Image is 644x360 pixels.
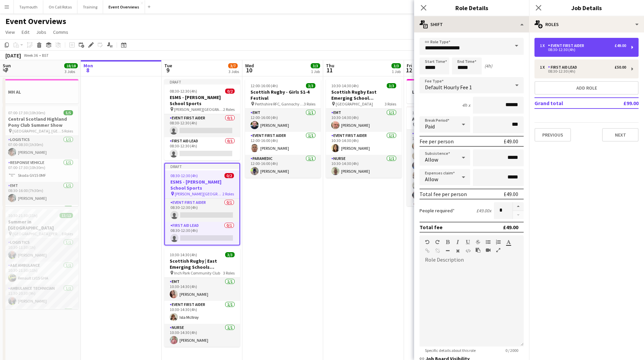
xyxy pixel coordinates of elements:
[326,79,402,178] app-job-card: 10:30-14:30 (4h)3/3Scottish Rugby East Emerging School Championships | Meggetland [GEOGRAPHIC_DAT...
[22,29,29,35] span: Edit
[425,239,430,245] button: Undo
[486,247,491,253] button: Insert video
[540,65,548,70] div: 1 x
[540,48,626,51] div: 08:30-12:30 (4h)
[36,29,46,35] span: Jobs
[164,248,240,347] app-job-card: 10:30-14:30 (4h)3/3Scottish Rugby | East Emerging Schools Championships | [GEOGRAPHIC_DATA] Inch ...
[425,123,435,130] span: Paid
[62,231,73,236] span: 8 Roles
[245,109,321,132] app-card-role: EMT1/112:00-16:00 (4h)[PERSON_NAME]
[534,128,571,142] button: Previous
[326,109,402,132] app-card-role: EMT1/110:30-14:30 (4h)[PERSON_NAME]
[506,239,511,245] button: Text Color
[170,173,198,178] span: 08:30-12:30 (4h)
[466,239,470,245] button: Underline
[19,28,32,37] a: Edit
[420,191,467,197] div: Total fee per person
[602,98,639,109] td: £99.00
[8,213,38,218] span: 10:30-21:30 (11h)
[3,89,78,95] h3: MH AL
[425,156,438,163] span: Allow
[22,53,39,58] span: Week 36
[476,247,480,253] button: Paste as plain text
[2,66,11,74] span: 7
[529,16,644,32] div: Roles
[50,28,71,37] a: Comms
[13,128,62,134] span: [GEOGRAPHIC_DATA], [GEOGRAPHIC_DATA]
[496,247,501,253] button: Fullscreen
[445,239,450,245] button: Bold
[164,94,240,106] h3: ESMS - [PERSON_NAME] School Sports
[223,107,235,112] span: 2 Roles
[225,89,235,94] span: 0/2
[164,79,240,160] div: Draft08:30-12:30 (4h)0/2ESMS - [PERSON_NAME] School Sports [PERSON_NAME][GEOGRAPHIC_DATA]2 RolesE...
[3,106,78,206] app-job-card: 07:00-17:30 (10h30m)5/5Central Scotland Highland Pony Club Summer Show [GEOGRAPHIC_DATA], [GEOGRA...
[325,66,334,74] span: 11
[62,128,73,134] span: 5 Roles
[326,132,402,155] app-card-role: Event First Aider1/110:30-14:30 (4h)[PERSON_NAME]
[548,43,587,48] div: Event First Aider
[3,159,78,182] app-card-role: Response Vehicle1/107:00-17:30 (10h30m)Skoda GV15 0MF
[435,239,440,245] button: Redo
[65,69,77,74] div: 3 Jobs
[455,239,460,245] button: Italic
[385,101,396,106] span: 3 Roles
[164,258,240,270] h3: Scottish Rugby | East Emerging Schools Championships | [GEOGRAPHIC_DATA]
[425,84,472,91] span: Default Hourly Fee 1
[64,110,73,115] span: 5/5
[165,179,239,191] h3: ESMS - [PERSON_NAME] School Sports
[331,83,359,88] span: 10:30-14:30 (4h)
[64,63,78,68] span: 18/18
[3,285,78,308] app-card-role: Ambulance Technician1/111:30-20:30 (9h)[PERSON_NAME]
[174,107,223,112] span: [PERSON_NAME][GEOGRAPHIC_DATA]
[407,63,412,69] span: Fri
[84,63,93,69] span: Mon
[228,63,238,68] span: 3/7
[164,324,240,347] app-card-role: Nurse1/110:30-14:30 (4h)[PERSON_NAME]
[500,348,524,353] span: 0 / 2000
[420,138,454,145] div: Fee per person
[306,83,315,88] span: 3/3
[165,222,239,245] app-card-role: First Aid Lead0/108:30-12:30 (4h)
[391,63,401,68] span: 3/3
[445,248,450,254] button: Horizontal Line
[3,239,78,262] app-card-role: Logistics1/110:30-11:30 (1h)[PERSON_NAME]
[513,202,524,211] button: Increase
[3,63,11,69] span: Sun
[164,163,240,245] app-job-card: Draft08:30-12:30 (4h)0/2ESMS - [PERSON_NAME] School Sports [PERSON_NAME][GEOGRAPHIC_DATA]2 RolesE...
[503,224,518,231] div: £49.00
[540,70,626,73] div: 08:30-12:30 (4h)
[13,231,62,236] span: [GEOGRAPHIC_DATA][PERSON_NAME], [GEOGRAPHIC_DATA]
[420,224,443,231] div: Total fee
[244,66,254,74] span: 10
[476,208,491,214] div: £49.00 x
[43,0,77,14] button: On Call Rotas
[165,164,239,169] div: Draft
[170,252,197,257] span: 10:30-14:30 (4h)
[164,79,240,85] div: Draft
[602,128,639,142] button: Next
[225,252,235,257] span: 3/3
[3,219,78,231] h3: Summer in [GEOGRAPHIC_DATA]
[540,43,548,48] div: 1 x
[548,65,580,70] div: First Aid Lead
[326,63,334,69] span: Thu
[245,79,321,178] div: 12:00-16:00 (4h)3/3Scottish Rugby - Girls S1-4 Festival Perthshire RFC, Gannochy Sports Pavilion3...
[3,28,18,37] a: View
[175,191,222,196] span: [PERSON_NAME][GEOGRAPHIC_DATA]
[164,114,240,137] app-card-role: Event First Aider0/108:30-12:30 (4h)
[466,248,470,254] button: HTML Code
[165,199,239,222] app-card-role: Event First Aider0/108:30-12:30 (4h)
[407,106,482,206] app-job-card: 15:00-19:00 (4h)25/30Alphamed Staff BBQ & CPD Alphamed HQ1 RoleOperations25/3015:00-19:00 (4h)[PE...
[82,66,93,74] span: 8
[326,89,402,101] h3: Scottish Rugby East Emerging School Championships | Meggetland
[504,191,518,197] div: £49.00
[222,191,234,196] span: 2 Roles
[615,43,626,48] div: £49.00
[33,28,49,37] a: Jobs
[3,79,78,103] div: MH AL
